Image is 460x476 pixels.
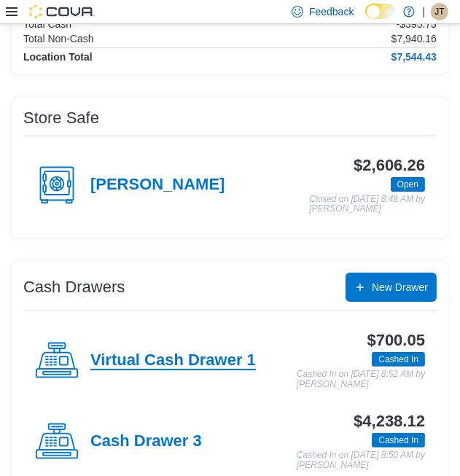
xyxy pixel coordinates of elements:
[422,3,425,20] p: |
[23,33,94,44] h6: Total Non-Cash
[23,18,71,30] h6: Total Cash
[431,3,448,20] div: Jennifer Tolkacz
[391,177,425,192] span: Open
[378,434,418,447] span: Cashed In
[23,51,93,63] h4: Location Total
[372,352,425,367] span: Cashed In
[391,33,437,44] p: $7,940.16
[23,278,125,296] h3: Cash Drawers
[372,280,428,294] span: New Drawer
[309,195,425,214] p: Closed on [DATE] 8:48 AM by [PERSON_NAME]
[90,351,256,370] h4: Virtual Cash Drawer 1
[29,4,95,19] img: Cova
[434,3,444,20] span: JT
[90,432,202,451] h4: Cash Drawer 3
[90,176,225,195] h4: [PERSON_NAME]
[297,370,425,389] p: Cashed In on [DATE] 8:52 AM by [PERSON_NAME]
[391,51,437,63] h4: $7,544.43
[309,4,354,19] span: Feedback
[354,157,425,174] h3: $2,606.26
[372,433,425,448] span: Cashed In
[365,4,396,19] input: Dark Mode
[354,413,425,430] h3: $4,238.12
[397,178,418,191] span: Open
[23,109,99,127] h3: Store Safe
[297,450,425,470] p: Cashed In on [DATE] 8:50 AM by [PERSON_NAME]
[378,353,418,366] span: Cashed In
[346,273,437,302] button: New Drawer
[367,332,425,349] h3: $700.05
